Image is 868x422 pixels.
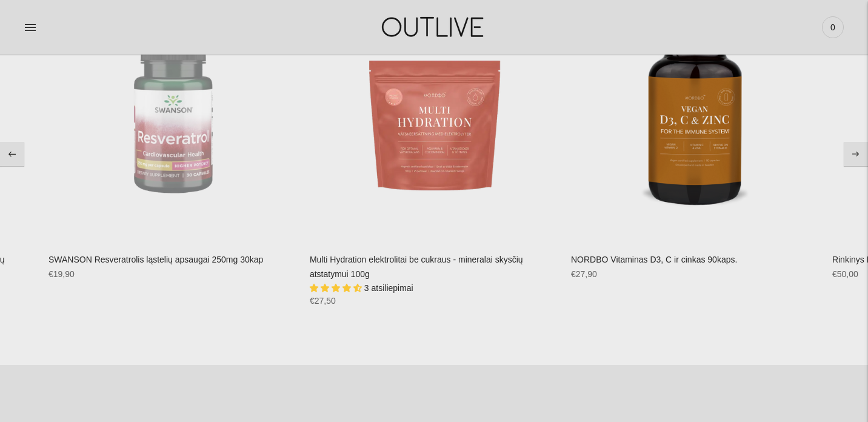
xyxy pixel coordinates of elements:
button: Move to next carousel slide [844,142,868,166]
span: 4.67 stars [310,283,364,293]
span: €19,90 [48,269,75,279]
span: 0 [824,19,841,36]
span: €27,90 [571,269,597,279]
a: Multi Hydration elektrolitai be cukraus - mineralai skysčių atstatymui 100g [310,255,523,279]
span: €27,50 [310,296,336,306]
a: SWANSON Resveratrolis ląstelių apsaugai 250mg 30kap [48,255,263,264]
a: 0 [822,14,844,41]
span: €50,00 [832,269,858,279]
span: 3 atsiliepimai [364,283,413,293]
img: OUTLIVE [358,6,510,48]
a: NORDBO Vitaminas D3, C ir cinkas 90kaps. [571,255,737,264]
